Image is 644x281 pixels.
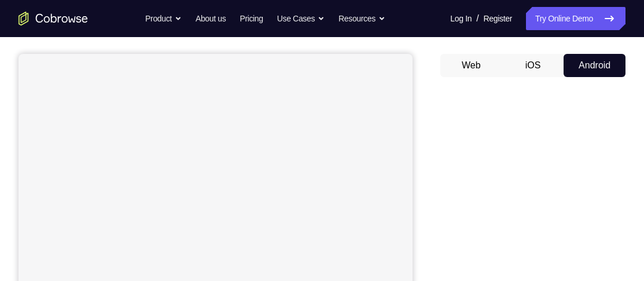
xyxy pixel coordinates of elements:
button: Android [564,54,625,77]
a: Pricing [240,7,263,30]
a: Go to the home page [19,12,88,25]
button: Product [145,7,182,30]
button: Resources [338,7,385,30]
button: Use Cases [277,7,325,30]
span: / [476,12,479,25]
a: Register [484,7,512,30]
button: iOS [502,54,564,77]
a: Log In [450,7,472,30]
button: Web [440,54,502,77]
a: About us [196,7,226,30]
a: Try Online Demo [526,7,625,30]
